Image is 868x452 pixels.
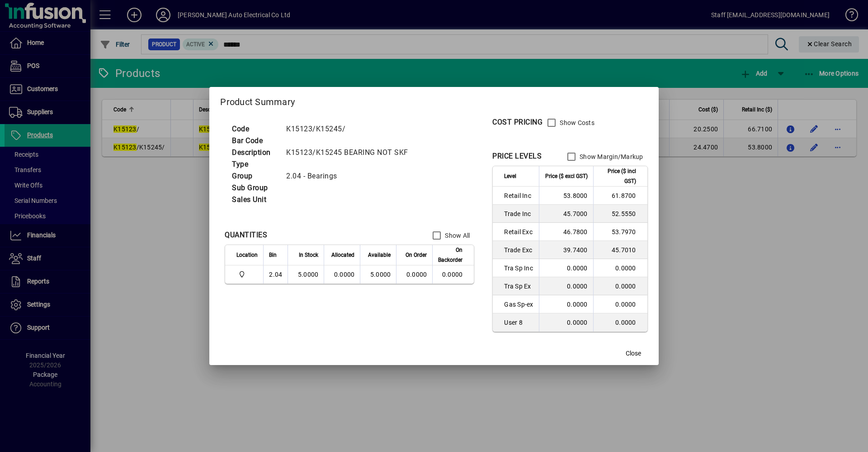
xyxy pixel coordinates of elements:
label: Show All [443,231,470,240]
span: Tra Sp Inc [504,264,533,273]
td: K15123/K15245/ [282,123,419,135]
span: Level [504,171,516,181]
span: On Order [406,250,427,260]
td: 0.0000 [432,265,474,284]
td: Bar Code [227,135,282,147]
td: 0.0000 [539,259,593,277]
td: 0.0000 [539,277,593,295]
td: 45.7010 [593,241,647,259]
td: 0.0000 [593,295,647,313]
td: Group [227,170,282,182]
td: K15123/K15245 BEARING NOT SKF [282,147,419,159]
td: 0.0000 [539,295,593,313]
td: Sub Group [227,182,282,194]
div: PRICE LEVELS [492,151,542,162]
td: 53.8000 [539,187,593,205]
span: Trade Inc [504,209,533,218]
td: 2.04 - Bearings [282,170,419,182]
span: Available [368,250,391,260]
span: User 8 [504,318,533,327]
button: Close [619,345,648,361]
span: Retail Exc [504,227,533,236]
span: On Backorder [438,245,462,265]
td: Type [227,159,282,170]
span: Bin [269,250,277,260]
td: Sales Unit [227,194,282,206]
span: Price ($ incl GST) [599,166,636,186]
td: 5.0000 [360,265,396,284]
span: Retail Inc [504,191,533,200]
div: COST PRICING [492,117,542,128]
td: 0.0000 [539,313,593,332]
td: 61.8700 [593,187,647,205]
h2: Product Summary [209,87,658,113]
span: Close [626,349,641,358]
div: QUANTITIES [225,230,267,240]
span: In Stock [299,250,318,260]
td: 45.7000 [539,205,593,223]
td: 52.5550 [593,205,647,223]
td: 2.04 [263,265,288,284]
td: 0.0000 [324,265,360,284]
td: 0.0000 [593,259,647,277]
td: 53.7970 [593,223,647,241]
span: Location [236,250,258,260]
span: Price ($ excl GST) [545,171,588,181]
td: Description [227,147,282,159]
td: 0.0000 [593,313,647,332]
label: Show Margin/Markup [578,152,643,161]
label: Show Costs [558,118,594,127]
span: Tra Sp Ex [504,282,533,291]
td: Code [227,123,282,135]
td: 5.0000 [288,265,324,284]
span: Allocated [331,250,354,260]
td: 46.7800 [539,223,593,241]
td: 0.0000 [593,277,647,295]
span: Gas Sp-ex [504,300,533,309]
span: Trade Exc [504,245,533,255]
td: 39.7400 [539,241,593,259]
span: 0.0000 [406,271,427,278]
